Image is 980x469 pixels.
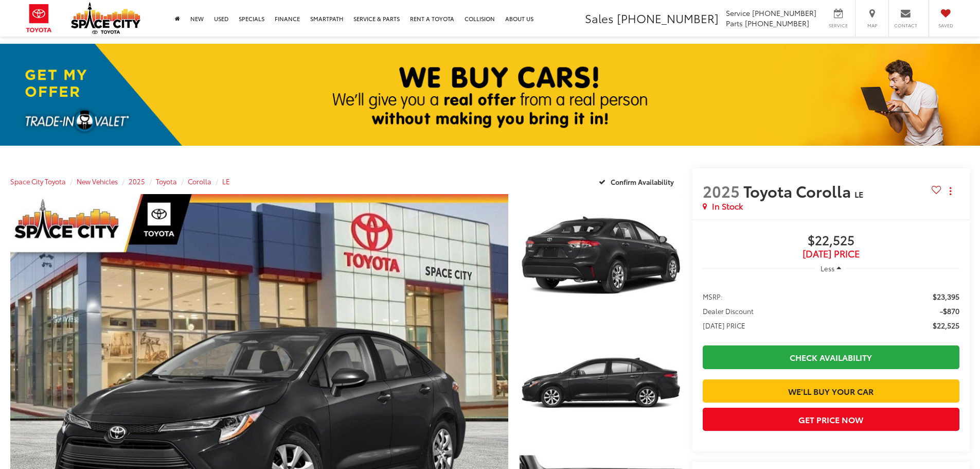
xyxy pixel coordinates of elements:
span: [PHONE_NUMBER] [752,8,816,18]
a: Expand Photo 2 [520,322,682,444]
span: Dealer Discount [703,306,754,316]
span: 2025 [703,180,740,202]
span: Saved [934,22,957,29]
a: 2025 [129,177,145,186]
span: Parts [726,18,743,28]
img: 2025 Toyota Corolla LE [518,321,683,445]
a: Corolla [188,177,211,186]
span: Less [821,264,834,273]
a: We'll Buy Your Car [703,379,959,403]
span: Sales [585,10,614,26]
img: Space City Toyota [71,2,140,34]
span: Confirm Availability [611,177,674,186]
span: Contact [894,22,917,29]
img: 2025 Toyota Corolla LE [518,193,683,318]
a: New Vehicles [77,177,118,186]
span: $22,525 [703,233,959,249]
span: Service [827,22,850,29]
span: MSRP: [703,291,723,302]
a: Toyota [156,177,177,186]
span: -$870 [940,306,959,316]
a: Expand Photo 1 [520,194,682,316]
a: Space City Toyota [10,177,66,186]
span: In Stock [712,200,743,212]
span: Toyota Corolla [743,180,854,202]
span: Service [726,8,750,18]
span: LE [854,188,863,200]
span: Map [861,22,883,29]
span: dropdown dots [950,187,951,195]
span: [PHONE_NUMBER] [617,10,719,26]
span: $22,525 [933,320,959,331]
span: [DATE] PRICE [703,320,745,331]
a: LE [222,177,230,186]
span: [DATE] Price [703,249,959,259]
button: Less [815,259,846,277]
span: [PHONE_NUMBER] [745,18,809,28]
button: Confirm Availability [593,172,682,190]
a: Check Availability [703,345,959,369]
button: Actions [941,182,959,200]
span: $23,395 [933,291,959,302]
button: Get Price Now [703,408,959,431]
